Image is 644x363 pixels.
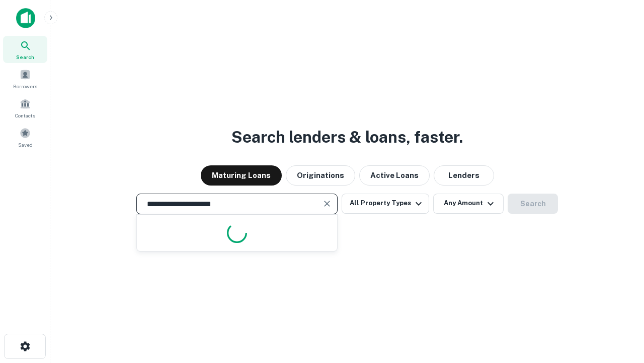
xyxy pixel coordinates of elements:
[13,82,37,90] span: Borrowers
[433,194,504,214] button: Any Amount
[231,125,463,149] h3: Search lenders & loans, faster.
[16,8,35,28] img: capitalize-icon.png
[18,141,33,149] span: Saved
[342,194,429,214] button: All Property Types
[434,165,494,186] button: Lenders
[201,165,282,186] button: Maturing Loans
[3,94,47,122] a: Contacts
[3,65,47,92] a: Borrowers
[286,165,355,186] button: Originations
[359,165,430,186] button: Active Loans
[3,124,47,151] a: Saved
[3,36,47,63] a: Search
[594,282,644,331] iframe: Chat Widget
[16,53,34,61] span: Search
[15,111,35,119] span: Contacts
[320,197,334,211] button: Clear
